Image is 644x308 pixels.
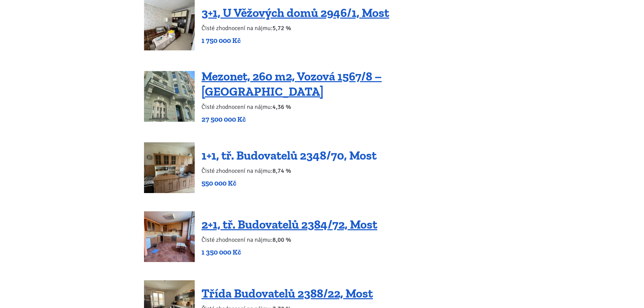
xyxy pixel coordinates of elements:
a: Třída Budovatelů 2388/22, Most [201,286,373,301]
a: 3+1, U Věžových domů 2946/1, Most [201,5,389,20]
p: 550 000 Kč [201,179,377,188]
p: 1 350 000 Kč [201,247,377,257]
b: 5,72 % [272,24,291,32]
a: Mezonet, 260 m2, Vozová 1567/8 – [GEOGRAPHIC_DATA] [201,69,382,99]
p: Čisté zhodnocení na nájmu: [201,23,389,33]
a: 2+1, tř. Budovatelů 2384/72, Most [201,217,377,232]
b: 8,00 % [272,236,291,243]
p: 1 750 000 Kč [201,36,389,45]
b: 8,74 % [272,167,291,174]
p: 27 500 000 Kč [201,115,500,124]
b: 4,36 % [272,103,291,111]
p: Čisté zhodnocení na nájmu: [201,102,500,112]
a: 1+1, tř. Budovatelů 2348/70, Most [201,148,377,163]
p: Čisté zhodnocení na nájmu: [201,166,377,175]
p: Čisté zhodnocení na nájmu: [201,235,377,244]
